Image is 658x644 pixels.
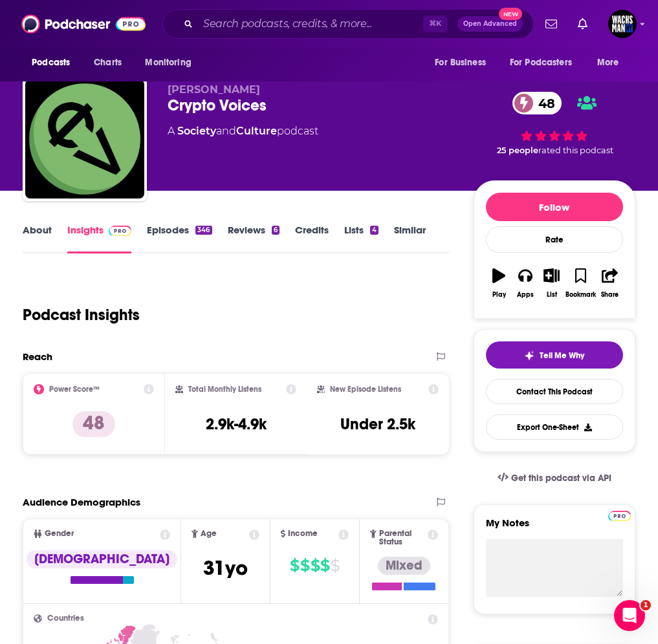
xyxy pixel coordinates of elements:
h3: Under 2.5k [340,414,415,434]
span: 25 people [497,145,538,155]
div: 48 25 peoplerated this podcast [474,83,635,164]
div: Apps [517,291,534,299]
span: $ [290,555,299,576]
h2: Audience Demographics [23,496,140,508]
span: 31 yo [203,555,248,581]
button: open menu [426,50,502,75]
div: List [547,291,557,299]
a: Get this podcast via API [487,462,622,494]
a: Pro website [608,509,631,521]
label: My Notes [486,517,623,539]
a: Similar [394,224,426,253]
p: 48 [72,411,115,437]
span: Age [201,530,217,538]
img: tell me why sparkle [524,350,534,361]
a: Culture [236,125,277,137]
input: Search podcasts, credits, & more... [198,14,423,34]
button: Export One-Sheet [486,414,623,440]
button: open menu [588,50,635,75]
span: Open Advanced [463,21,517,27]
a: Contact This Podcast [486,379,623,404]
a: Episodes346 [147,224,212,253]
span: More [597,54,619,72]
img: User Profile [608,10,637,38]
button: Share [597,260,623,306]
div: Play [492,291,506,299]
button: Open AdvancedNew [457,16,523,32]
span: rated this podcast [538,145,613,155]
button: open menu [23,50,87,75]
span: Charts [94,54,122,72]
h2: Total Monthly Listens [188,385,261,394]
h2: New Episode Listens [330,385,401,394]
iframe: Intercom live chat [614,600,645,631]
span: Countries [47,614,84,623]
span: 1 [641,600,651,610]
span: Tell Me Why [540,350,584,361]
h3: 2.9k-4.9k [206,414,267,434]
span: Get this podcast via API [511,473,611,484]
a: 48 [512,92,562,114]
div: Rate [486,226,623,253]
span: Logged in as WachsmanNY [608,10,637,38]
span: $ [300,555,309,576]
button: open menu [501,50,591,75]
div: A podcast [168,123,318,139]
img: Crypto Voices [25,80,144,199]
span: For Podcasters [510,54,572,72]
a: Reviews6 [228,224,280,253]
a: Lists4 [344,224,378,253]
div: Bookmark [565,291,596,299]
span: [PERSON_NAME] [168,83,260,96]
span: Income [288,530,318,538]
a: Show notifications dropdown [573,13,593,35]
span: $ [311,555,320,576]
button: Apps [512,260,539,306]
div: [DEMOGRAPHIC_DATA] [27,550,177,568]
div: 346 [195,226,212,235]
img: Podchaser Pro [109,226,131,236]
span: Podcasts [32,54,70,72]
img: Podchaser - Follow, Share and Rate Podcasts [21,12,146,36]
button: Show profile menu [608,10,637,38]
span: New [499,8,522,20]
div: 6 [272,226,280,235]
h2: Reach [23,350,52,363]
span: $ [320,555,329,576]
button: tell me why sparkleTell Me Why [486,341,623,369]
a: Credits [295,224,329,253]
div: 4 [370,226,378,235]
span: 48 [525,92,562,114]
button: Bookmark [565,260,597,306]
span: $ [331,555,340,576]
span: Monitoring [145,54,191,72]
div: Share [601,291,619,299]
span: Gender [45,530,74,538]
h2: Power Score™ [49,385,100,394]
button: Follow [486,193,623,221]
h1: Podcast Insights [23,305,140,325]
button: Play [486,260,512,306]
div: Search podcasts, credits, & more... [162,9,534,39]
button: List [538,260,565,306]
a: InsightsPodchaser Pro [67,224,131,253]
img: Podchaser Pro [608,511,631,521]
a: About [23,224,52,253]
a: Charts [85,50,129,75]
a: Show notifications dropdown [540,13,562,35]
span: For Business [435,54,486,72]
button: open menu [136,50,208,75]
span: ⌘ K [423,16,447,32]
span: and [216,125,236,137]
div: Mixed [378,557,430,575]
a: Society [177,125,216,137]
span: Parental Status [379,530,426,546]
